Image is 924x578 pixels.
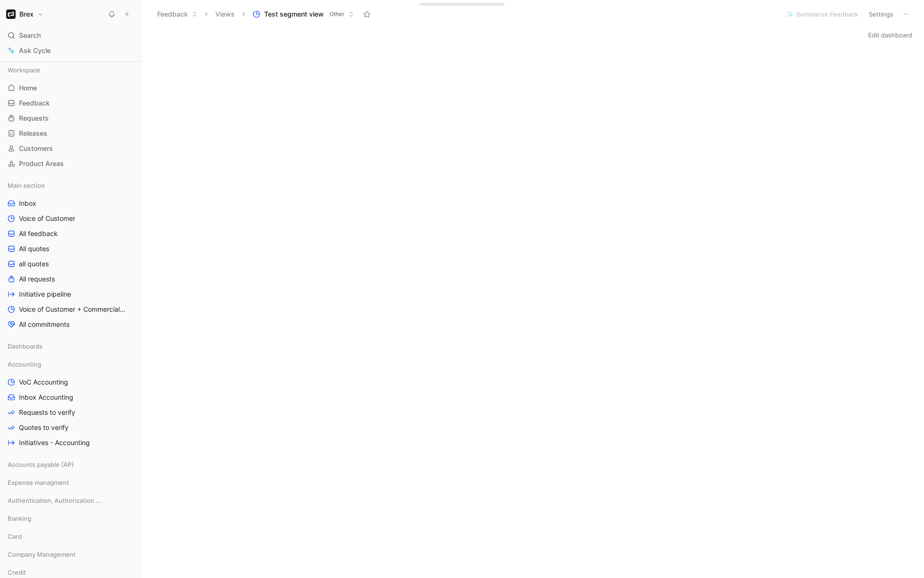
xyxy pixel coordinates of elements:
button: BrexBrex [4,8,46,21]
button: Test segment viewOther [249,7,358,21]
span: Expense managment [8,478,69,487]
a: Requests [4,111,137,125]
div: Search [4,28,137,43]
span: Requests [19,114,49,123]
span: Other [329,9,345,19]
span: Workspace [8,65,40,75]
span: Credit [8,568,26,577]
div: Banking [4,511,137,525]
span: VoC Accounting [19,377,68,387]
span: Card [8,532,22,541]
div: Banking [4,511,137,528]
div: Dashboards [4,339,137,356]
button: Feedback [153,7,202,21]
div: Accounts payable (AP) [4,457,137,474]
div: Card [4,529,137,546]
a: Home [4,81,137,95]
a: Ask Cycle [4,44,137,58]
div: Authentication, Authorization & Auditing [4,493,137,508]
a: Releases [4,126,137,140]
button: Settings [864,8,897,21]
span: Initiatives - Accounting [19,438,90,447]
div: Accounts payable (AP) [4,457,137,472]
a: Feedback [4,96,137,110]
span: All quotes [19,244,49,254]
span: Releases [19,129,47,138]
a: Voice of Customer [4,211,137,226]
div: Expense managment [4,475,137,490]
a: all quotes [4,257,137,271]
div: Accounting [4,357,137,371]
div: Company Management [4,547,137,561]
span: Dashboards [8,342,43,351]
button: Summarize Feedback [782,8,862,21]
div: Main sectionInboxVoice of CustomerAll feedbackAll quotesall quotesAll requestsInitiative pipeline... [4,178,137,332]
div: AccountingVoC AccountingInbox AccountingRequests to verifyQuotes to verifyInitiatives - Accounting [4,357,137,450]
a: All feedback [4,227,137,241]
a: All quotes [4,242,137,256]
img: Brex [6,9,16,19]
a: Quotes to verify [4,420,137,435]
span: All feedback [19,229,58,238]
a: Requests to verify [4,405,137,420]
span: Product Areas [19,159,64,168]
span: Home [19,83,37,93]
h1: Brex [19,10,34,18]
a: Initiative pipeline [4,287,137,301]
div: Company Management [4,547,137,564]
a: VoC Accounting [4,375,137,389]
a: Inbox [4,196,137,210]
a: Product Areas [4,157,137,171]
span: Inbox [19,199,36,208]
div: Card [4,529,137,543]
span: All requests [19,274,55,284]
span: Authentication, Authorization & Auditing [8,496,102,505]
div: Expense managment [4,475,137,492]
span: Company Management [8,550,76,559]
button: Views [211,7,239,21]
span: all quotes [19,259,49,269]
span: Banking [8,514,31,523]
span: Accounts payable (AP) [8,460,74,469]
a: Initiatives - Accounting [4,436,137,450]
span: All commitments [19,320,70,329]
a: All requests [4,272,137,286]
span: Voice of Customer [19,214,75,223]
a: Customers [4,141,137,156]
span: Customers [19,144,53,153]
span: Quotes to verify [19,423,69,432]
div: Dashboards [4,339,137,353]
a: Voice of Customer + Commercial NRR Feedback [4,302,137,316]
div: Authentication, Authorization & Auditing [4,493,137,510]
div: Main section [4,178,137,193]
a: All commitments [4,317,137,332]
span: Initiative pipeline [19,289,71,299]
div: Workspace [4,63,137,77]
span: Voice of Customer + Commercial NRR Feedback [19,305,127,314]
span: Inbox Accounting [19,393,73,402]
a: Inbox Accounting [4,390,137,404]
span: Accounting [8,359,41,369]
span: Requests to verify [19,408,75,417]
button: Edit dashboard [864,28,916,42]
span: Ask Cycle [19,45,51,56]
span: Main section [8,181,45,190]
span: Test segment view [264,9,324,19]
span: Search [19,30,41,41]
span: Feedback [19,98,50,108]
